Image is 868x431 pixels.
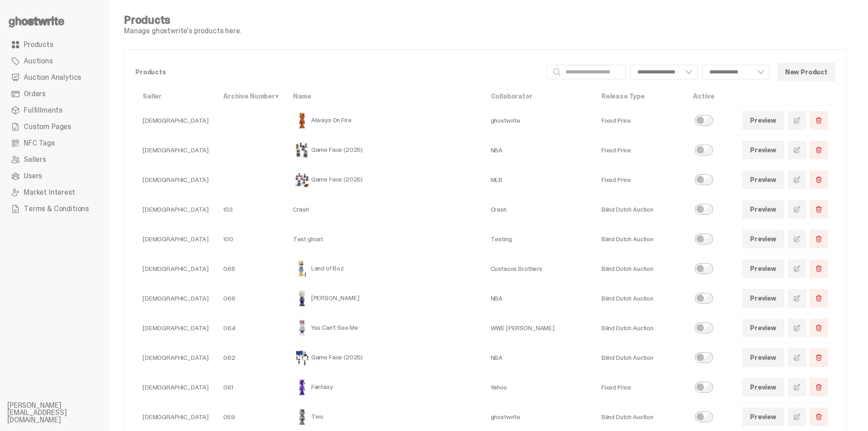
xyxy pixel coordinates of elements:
a: Archive Number▾ [223,92,278,100]
span: Auction Analytics [24,74,81,81]
span: Fulfillments [24,107,62,114]
td: [DEMOGRAPHIC_DATA] [135,135,216,165]
a: Preview [742,319,784,337]
a: Users [7,168,102,184]
td: [PERSON_NAME] [286,284,483,313]
td: 062 [216,343,286,373]
th: Release Type [594,87,686,106]
td: [DEMOGRAPHIC_DATA] [135,284,216,313]
td: Fixed Price [594,165,686,195]
th: Collaborator [483,87,594,106]
span: ▾ [275,92,278,100]
td: [DEMOGRAPHIC_DATA] [135,373,216,402]
button: Delete Product [810,141,828,159]
button: Delete Product [810,289,828,307]
button: Delete Product [810,111,828,130]
td: [DEMOGRAPHIC_DATA] [135,343,216,373]
td: [DEMOGRAPHIC_DATA] [135,254,216,284]
span: NFC Tags [24,140,55,147]
td: Blind Dutch Auction [594,195,686,224]
td: Land of Boz [286,254,483,284]
button: Delete Product [810,319,828,337]
a: Preview [742,171,784,189]
button: Delete Product [810,230,828,248]
td: 064 [216,313,286,343]
img: Game Face (2025) [293,348,311,367]
th: Seller [135,87,216,106]
a: Terms & Conditions [7,201,102,217]
button: Delete Product [810,348,828,367]
td: Yahoo [483,373,594,402]
td: Fantasy [286,373,483,402]
button: Delete Product [810,171,828,189]
a: Sellers [7,151,102,168]
td: 061 [216,373,286,402]
td: 100 [216,224,286,254]
h4: Products [124,15,241,26]
td: NBA [483,343,594,373]
td: Blind Dutch Auction [594,254,686,284]
td: [DEMOGRAPHIC_DATA] [135,313,216,343]
img: Game Face (2025) [293,171,311,189]
a: Active [693,92,714,100]
td: NBA [483,135,594,165]
p: Manage ghostwrite's products here. [124,27,241,35]
button: Delete Product [810,200,828,218]
span: Orders [24,90,46,98]
td: Test ghost [286,224,483,254]
td: Blind Dutch Auction [594,313,686,343]
td: You Can't See Me [286,313,483,343]
span: Products [24,41,53,48]
a: Preview [742,200,784,218]
a: Preview [742,260,784,278]
a: Products [7,36,102,53]
button: Delete Product [810,260,828,278]
td: Game Face (2025) [286,135,483,165]
a: Orders [7,86,102,102]
td: Always On Fire [286,106,483,135]
td: [DEMOGRAPHIC_DATA] [135,224,216,254]
img: You Can't See Me [293,319,311,337]
img: Eminem [293,289,311,307]
a: Preview [742,378,784,396]
a: NFC Tags [7,135,102,151]
p: Products [135,69,539,75]
td: WWE [PERSON_NAME] [483,313,594,343]
td: Blind Dutch Auction [594,343,686,373]
a: Fulfillments [7,102,102,119]
button: New Product [777,63,835,81]
img: Two [293,408,311,426]
li: [PERSON_NAME][EMAIL_ADDRESS][DOMAIN_NAME] [7,402,117,424]
td: Game Face (2025) [286,343,483,373]
button: Delete Product [810,408,828,426]
a: Preview [742,348,784,367]
a: Auction Analytics [7,69,102,86]
td: Costacos Brothers [483,254,594,284]
span: Custom Pages [24,123,71,130]
td: Fixed Price [594,135,686,165]
td: Blind Dutch Auction [594,284,686,313]
img: Land of Boz [293,260,311,278]
td: MLB [483,165,594,195]
td: 103 [216,195,286,224]
a: Preview [742,111,784,130]
td: Testing [483,224,594,254]
td: ghostwrite [483,106,594,135]
th: Name [286,87,483,106]
td: 068 [216,254,286,284]
a: Auctions [7,53,102,69]
span: Terms & Conditions [24,205,89,213]
img: Always On Fire [293,111,311,130]
button: Delete Product [810,378,828,396]
td: Blind Dutch Auction [594,224,686,254]
span: Market Interest [24,189,75,196]
td: NBA [483,284,594,313]
a: Custom Pages [7,119,102,135]
span: Sellers [24,156,46,163]
img: Fantasy [293,378,311,396]
a: Market Interest [7,184,102,201]
a: Preview [742,408,784,426]
a: Preview [742,141,784,159]
td: Crash [286,195,483,224]
img: Game Face (2025) [293,141,311,159]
